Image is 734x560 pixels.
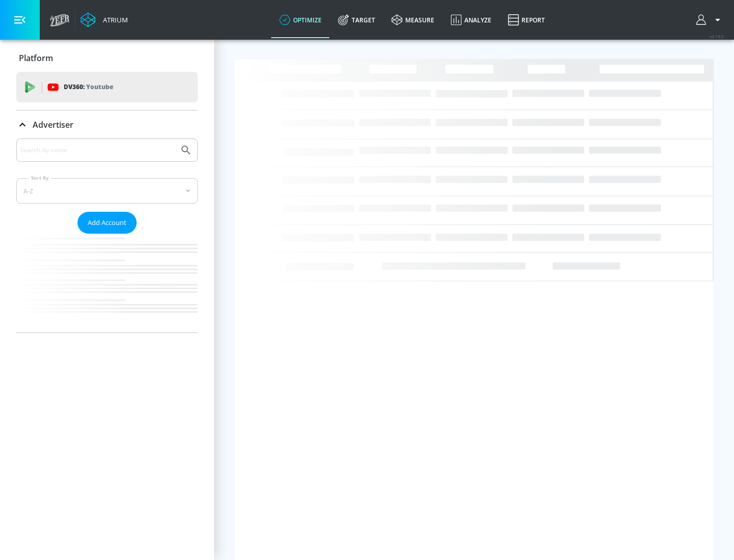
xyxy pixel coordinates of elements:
[16,72,198,102] div: DV360: Youtube
[20,144,175,157] input: Search by name
[64,81,113,93] p: DV360:
[16,234,198,332] nav: list of Advertiser
[33,119,73,130] p: Advertiser
[16,178,198,204] div: A-Z
[710,34,724,39] span: v 4.19.0
[16,110,198,139] div: Advertiser
[271,2,330,38] a: optimize
[29,175,51,181] label: Sort By
[16,44,198,72] div: Platform
[81,12,128,27] a: Atrium
[500,2,553,38] a: Report
[16,138,198,332] div: Advertiser
[99,15,128,24] div: Atrium
[442,2,500,38] a: Analyze
[19,52,53,64] p: Platform
[383,2,442,38] a: measure
[330,2,383,38] a: Target
[77,212,137,234] button: Add Account
[86,81,113,92] p: Youtube
[88,217,126,229] span: Add Account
